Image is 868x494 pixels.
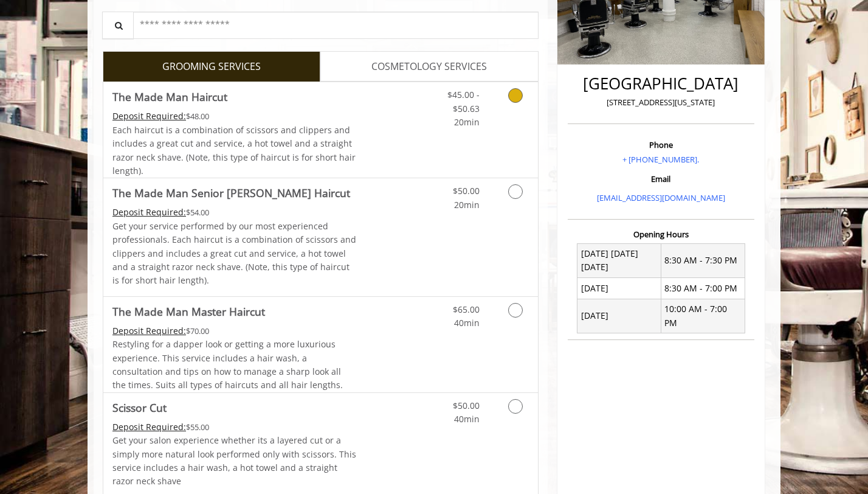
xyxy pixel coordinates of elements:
[112,206,357,219] div: $54.00
[112,206,186,218] span: This service needs some Advance to be paid before we block your appointment
[112,338,343,391] span: Restyling for a dapper look or getting a more luxurious experience. This service includes a hair ...
[571,96,751,109] p: [STREET_ADDRESS][US_STATE]
[453,304,480,315] span: $65.00
[577,243,661,278] td: [DATE] [DATE] [DATE]
[371,59,487,75] span: COSMETOLOGY SERVICES
[597,192,725,203] a: [EMAIL_ADDRESS][DOMAIN_NAME]
[112,303,265,320] b: The Made Man Master Haircut
[112,420,357,434] div: $55.00
[571,75,751,92] h2: [GEOGRAPHIC_DATA]
[577,278,661,299] td: [DATE]
[112,184,350,201] b: The Made Man Senior [PERSON_NAME] Haircut
[112,399,167,416] b: Scissor Cut
[568,230,754,238] h3: Opening Hours
[661,278,745,299] td: 8:30 AM - 7:00 PM
[447,89,480,114] span: $45.00 - $50.63
[102,12,134,39] button: Service Search
[112,88,227,105] b: The Made Man Haircut
[112,421,186,433] span: This service needs some Advance to be paid before we block your appointment
[453,400,480,411] span: $50.00
[571,175,751,183] h3: Email
[112,110,186,122] span: This service needs some Advance to be paid before we block your appointment
[112,434,357,489] p: Get your salon experience whether its a layered cut or a simply more natural look performed only ...
[454,317,480,329] span: 40min
[571,141,751,149] h3: Phone
[112,325,186,336] span: This service needs some Advance to be paid before we block your appointment
[112,124,356,176] span: Each haircut is a combination of scissors and clippers and includes a great cut and service, a ho...
[661,299,745,333] td: 10:00 AM - 7:00 PM
[112,220,357,288] p: Get your service performed by our most experienced professionals. Each haircut is a combination o...
[454,199,480,210] span: 20min
[622,154,699,165] a: + [PHONE_NUMBER].
[453,185,480,197] span: $50.00
[577,299,661,333] td: [DATE]
[112,324,357,338] div: $70.00
[112,110,357,123] div: $48.00
[162,59,261,75] span: GROOMING SERVICES
[454,116,480,128] span: 20min
[454,413,480,425] span: 40min
[661,243,745,278] td: 8:30 AM - 7:30 PM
